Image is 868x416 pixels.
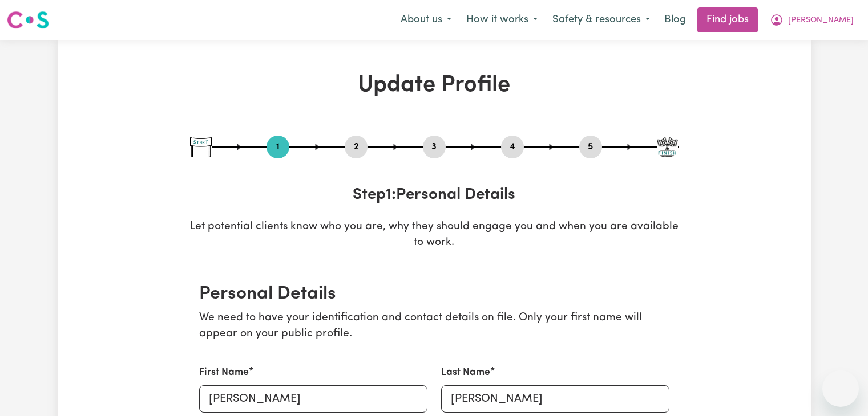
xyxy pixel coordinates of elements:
[459,8,545,32] button: How it works
[190,219,679,252] p: Let potential clients know who you are, why they should engage you and when you are available to ...
[441,365,490,380] label: Last Name
[199,310,669,343] p: We need to have your identification and contact details on file. Only your first name will appear...
[423,140,446,154] button: Go to step 3
[199,283,669,305] h2: Personal Details
[788,14,854,27] span: [PERSON_NAME]
[501,140,524,154] button: Go to step 4
[393,8,459,32] button: About us
[697,7,758,32] a: Find jobs
[822,370,859,407] iframe: Button to launch messaging window
[657,7,693,32] a: Blog
[7,7,49,33] a: Careseekers logo
[267,140,289,154] button: Go to step 1
[579,140,602,154] button: Go to step 5
[345,140,368,154] button: Go to step 2
[190,72,679,99] h1: Update Profile
[762,8,861,32] button: My Account
[545,8,657,32] button: Safety & resources
[190,186,679,205] h3: Step 1 : Personal Details
[199,365,249,380] label: First Name
[7,10,49,30] img: Careseekers logo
